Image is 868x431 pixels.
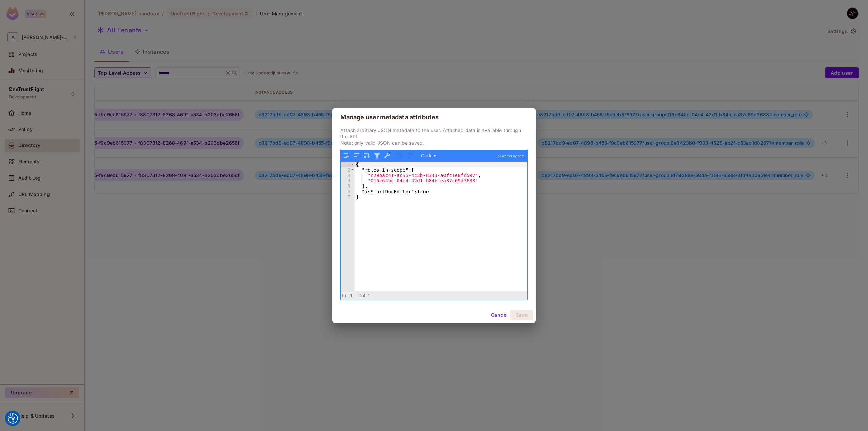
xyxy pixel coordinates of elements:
button: Undo last action (Ctrl+Z) [396,151,405,160]
div: 5 [341,183,355,189]
div: 2 [341,167,355,173]
div: 6 [341,189,355,194]
button: Consent Preferences [8,413,18,424]
button: Format JSON data, with proper indentation and line feeds (Ctrl+I) [342,151,351,160]
button: Cancel [488,310,510,320]
div: 3 [341,173,355,178]
span: 1 [368,293,370,298]
span: Ln: [342,293,349,298]
button: Redo (Ctrl+Shift+Z) [406,151,415,160]
span: Col: [358,293,367,298]
button: Save [510,310,533,320]
div: 1 [341,162,355,167]
img: Revisit consent button [8,413,18,424]
h2: Manage user metadata attributes [332,108,536,127]
button: Sort contents [362,151,371,160]
button: Compact JSON data, remove all whitespaces (Ctrl+Shift+I) [352,151,361,160]
a: powered by ace [494,150,527,162]
div: 4 [341,178,355,183]
p: Attach arbitrary JSON metadata to the user. Attached data is available through the API. Note: onl... [340,127,528,146]
button: Repair JSON: fix quotes and escape characters, remove comments and JSONP notation, turn JavaScrip... [383,151,392,160]
button: Filter, sort, or transform contents [373,151,381,160]
span: 1 [350,293,353,298]
button: Code ▾ [419,151,438,160]
div: 7 [341,194,355,200]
